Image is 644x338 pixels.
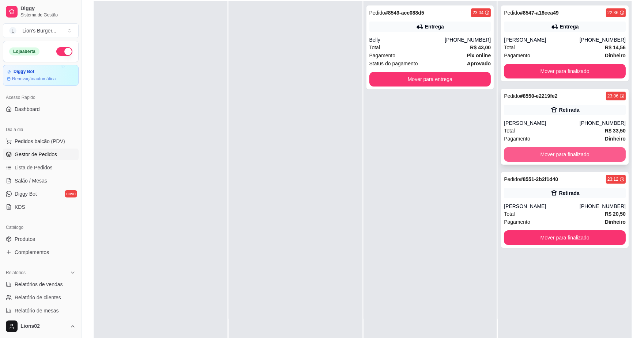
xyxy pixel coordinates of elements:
div: Retirada [559,189,580,197]
div: Entrega [560,23,579,30]
span: Total [504,127,515,135]
button: Pedidos balcão (PDV) [3,135,79,147]
span: Pedido [369,10,385,16]
button: Lions02 [3,318,79,335]
span: Lista de Pedidos [15,164,53,171]
div: Dia a dia [3,124,79,135]
button: Mover para entrega [369,72,491,87]
a: Diggy BotRenovaçãoautomática [3,65,79,86]
span: Total [369,43,380,51]
a: Complementos [3,246,79,258]
span: KDS [15,203,25,211]
div: 23:12 [607,176,618,182]
span: Total [504,210,515,218]
div: [PERSON_NAME] [504,36,580,43]
a: Lista de Pedidos [3,162,79,173]
span: Dashboard [15,105,40,113]
strong: Dinheiro [605,136,626,142]
strong: # 8547-a18cea49 [520,10,559,16]
article: Renovação automática [12,76,56,82]
div: Entrega [425,23,444,30]
strong: R$ 14,56 [605,45,626,50]
strong: Dinheiro [605,219,626,225]
a: Produtos [3,233,79,245]
span: Relatórios [6,270,26,276]
div: [PHONE_NUMBER] [580,119,626,127]
div: Retirada [559,106,580,114]
span: Lions02 [20,323,67,330]
span: Gestor de Pedidos [15,151,57,158]
button: Mover para finalizado [504,64,626,78]
a: Gestor de Pedidos [3,149,79,160]
span: Relatório de mesas [15,307,59,314]
span: Pedido [504,176,520,182]
strong: R$ 43,00 [470,45,491,50]
div: Loja aberta [9,47,39,55]
a: Salão / Mesas [3,175,79,187]
span: Relatório de clientes [15,294,61,301]
div: [PHONE_NUMBER] [580,203,626,210]
strong: Pix online [467,53,491,58]
span: Complementos [15,249,49,256]
span: Pagamento [504,135,530,143]
span: Pagamento [504,51,530,59]
span: L [9,27,16,34]
span: Total [504,43,515,51]
strong: aprovado [467,61,491,66]
span: Produtos [15,235,35,243]
span: Relatórios de vendas [15,281,63,288]
a: Relatório de mesas [3,305,79,316]
a: Relatórios de vendas [3,279,79,290]
strong: # 8550-e2219fe2 [520,93,558,99]
span: Pedido [504,93,520,99]
div: Lion's Burger ... [22,27,56,34]
div: Acesso Rápido [3,92,79,103]
span: Pagamento [369,51,396,59]
div: Catálogo [3,222,79,233]
button: Mover para finalizado [504,147,626,162]
div: 23:04 [472,10,483,16]
a: DiggySistema de Gestão [3,3,79,20]
span: Pedido [504,10,520,16]
button: Select a team [3,23,79,38]
a: KDS [3,201,79,213]
a: Relatório de clientes [3,292,79,303]
strong: # 8551-2b2f1d40 [520,176,558,182]
span: Status do pagamento [369,59,418,68]
span: Pedidos balcão (PDV) [15,138,65,145]
strong: # 8549-ace088d5 [385,10,424,16]
div: Belly [369,36,445,43]
div: 22:36 [607,10,618,16]
a: Dashboard [3,103,79,115]
strong: Dinheiro [605,53,626,58]
div: [PERSON_NAME] [504,119,580,127]
span: Diggy [20,5,76,12]
span: Salão / Mesas [15,177,47,184]
article: Diggy Bot [14,69,34,74]
div: [PHONE_NUMBER] [445,36,491,43]
span: Pagamento [504,218,530,226]
button: Alterar Status [56,47,72,56]
span: Diggy Bot [15,190,37,197]
span: Sistema de Gestão [20,12,76,18]
strong: R$ 20,50 [605,211,626,217]
button: Mover para finalizado [504,230,626,245]
div: 23:06 [607,93,618,99]
div: [PERSON_NAME] [504,203,580,210]
a: Diggy Botnovo [3,188,79,200]
strong: R$ 33,50 [605,128,626,134]
div: [PHONE_NUMBER] [580,36,626,43]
